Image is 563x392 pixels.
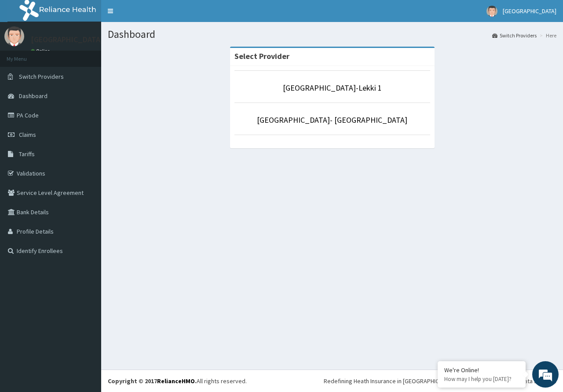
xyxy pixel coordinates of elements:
[19,73,64,81] span: Switch Providers
[19,131,36,139] span: Claims
[324,377,556,385] div: Redefining Heath Insurance in [GEOGRAPHIC_DATA] using Telemedicine and Data Science!
[503,7,556,15] span: [GEOGRAPHIC_DATA]
[283,83,382,93] a: [GEOGRAPHIC_DATA]-Lekki 1
[108,29,556,40] h1: Dashboard
[537,32,556,39] li: Here
[31,36,103,44] p: [GEOGRAPHIC_DATA]
[19,150,35,158] span: Tariffs
[157,377,195,385] a: RelianceHMO
[257,115,407,125] a: [GEOGRAPHIC_DATA]- [GEOGRAPHIC_DATA]
[19,92,48,100] span: Dashboard
[492,32,537,39] a: Switch Providers
[486,6,497,17] img: User Image
[444,375,519,383] p: How may I help you today?
[4,26,24,46] img: User Image
[101,370,563,392] footer: All rights reserved.
[108,377,197,385] strong: Copyright © 2017 .
[234,51,289,61] strong: Select Provider
[31,48,52,54] a: Online
[444,366,519,374] div: We're Online!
